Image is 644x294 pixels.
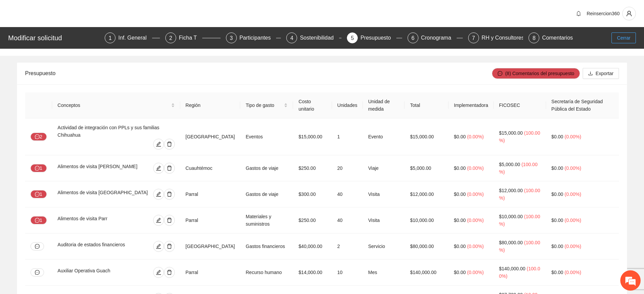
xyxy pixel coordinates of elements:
[611,32,636,43] button: Cerrar
[164,141,174,147] span: delete
[467,270,484,275] span: ( 0.00% )
[109,35,112,41] span: 1
[351,35,354,41] span: 5
[35,270,40,275] span: message
[180,259,241,286] td: Parral
[30,133,47,141] button: message2
[499,266,525,271] span: $140,000.00
[332,233,363,259] td: 2
[454,165,466,171] span: $0.00
[35,166,40,171] span: message
[30,268,44,276] button: message
[454,244,466,249] span: $0.00
[552,218,563,223] span: $0.00
[404,155,448,181] td: $5,000.00
[293,92,332,118] th: Costo unitario
[153,189,164,200] button: edit
[230,35,233,41] span: 3
[467,244,484,249] span: ( 0.00% )
[179,32,202,43] div: Ficha T
[467,218,484,223] span: ( 0.00% )
[35,218,40,223] span: message
[240,207,293,233] td: Materiales y suministros
[565,191,581,197] span: ( 0.00% )
[499,240,523,245] span: $80,000.00
[35,192,40,197] span: message
[542,32,573,43] div: Comentarios
[499,188,523,193] span: $12,000.00
[58,215,130,226] div: Alimentos de visita Parr
[546,92,619,118] th: Secretaría de Seguridad Pública del Estado
[363,181,405,207] td: Visita
[35,134,40,140] span: message
[499,214,523,219] span: $10,000.00
[39,90,94,159] span: Estamos en línea.
[293,259,332,286] td: $14,000.00
[164,165,174,171] span: delete
[468,32,523,43] div: 7RH y Consultores
[164,189,175,200] button: delete
[482,32,529,43] div: RH y Consultores
[240,118,293,155] td: Eventos
[363,118,405,155] td: Evento
[293,207,332,233] td: $250.00
[153,218,164,223] span: edit
[180,92,241,118] th: Región
[449,92,494,118] th: Implementadora
[565,134,581,139] span: ( 0.00% )
[363,92,405,118] th: Unidad de medida
[363,155,405,181] td: Viaje
[153,244,164,249] span: edit
[153,191,164,197] span: edit
[552,270,563,275] span: $0.00
[180,233,241,259] td: [GEOGRAPHIC_DATA]
[164,241,175,252] button: delete
[622,7,636,20] button: user
[363,207,405,233] td: Visita
[404,92,448,118] th: Total
[492,68,580,79] button: message(8) Comentarios del presupuesto
[180,207,241,233] td: Parral
[30,216,47,224] button: message1
[240,32,276,43] div: Participantes
[552,165,563,171] span: $0.00
[290,35,293,41] span: 4
[404,207,448,233] td: $10,000.00
[404,118,448,155] td: $15,000.00
[332,207,363,233] td: 40
[467,165,484,171] span: ( 0.00% )
[35,244,40,249] span: message
[421,32,457,43] div: Cronograma
[499,162,520,167] span: $5,000.00
[105,32,160,43] div: 1Inf. General
[58,101,170,109] span: Conceptos
[164,244,174,249] span: delete
[404,181,448,207] td: $12,000.00
[408,32,463,43] div: 6Cronograma
[293,233,332,259] td: $40,000.00
[3,185,129,208] textarea: Escriba su mensaje y pulse “Intro”
[583,68,619,79] button: downloadExportar
[118,32,152,43] div: Inf. General
[332,181,363,207] td: 40
[164,139,175,150] button: delete
[552,244,563,249] span: $0.00
[58,241,139,252] div: Auditoria de estados financieros
[332,92,363,118] th: Unidades
[404,259,448,286] td: $140,000.00
[360,32,396,43] div: Presupuesto
[58,163,145,174] div: Alimentos de visita [PERSON_NAME]
[30,242,44,250] button: message
[499,130,523,136] span: $15,000.00
[467,191,484,197] span: ( 0.00% )
[30,164,47,172] button: message1
[180,155,241,181] td: Cuauhtémoc
[293,118,332,155] td: $15,000.00
[35,35,114,43] div: Chatee con nosotros ahora
[286,32,341,43] div: 4Sostenibilidad
[164,215,175,226] button: delete
[240,259,293,286] td: Recurso humano
[8,32,101,43] div: Modificar solicitud
[180,181,241,207] td: Parral
[153,267,164,278] button: edit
